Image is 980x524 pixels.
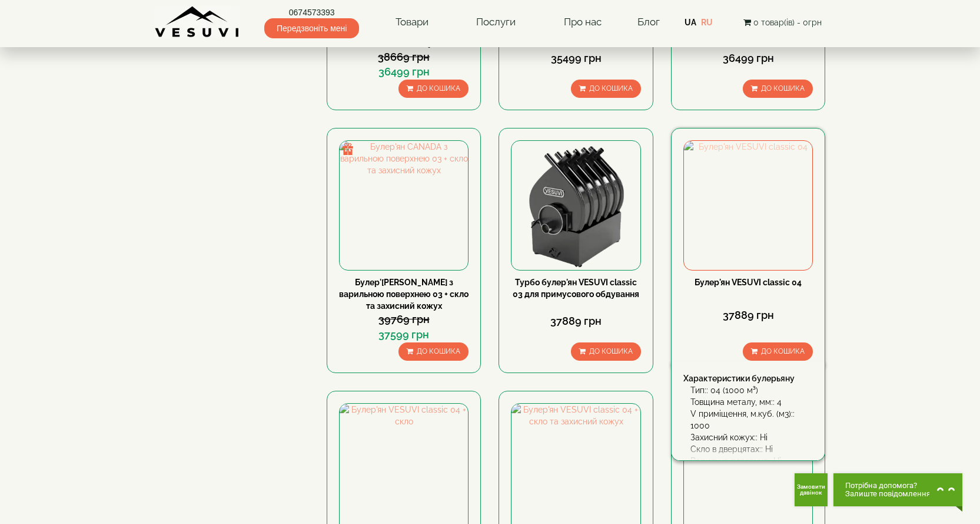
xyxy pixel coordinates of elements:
button: До кошика [571,342,641,361]
img: Завод VESUVI [155,6,240,38]
a: RU [701,18,713,27]
img: Булер'ян VESUVI classic 04 [684,141,812,269]
span: До кошика [761,347,805,355]
div: V приміщення, м.куб. (м3):: 1000 [690,408,813,431]
button: До кошика [571,80,641,98]
div: 37889 грн [511,314,640,329]
div: 37889 грн [683,308,813,323]
div: 37599 грн [339,327,469,342]
div: 36499 грн [683,51,813,66]
div: Характеристики булерьяну [683,373,813,384]
div: 35499 грн [511,51,640,66]
div: Захисний кожух:: Ні [690,431,813,443]
button: До кошика [743,342,813,361]
span: До кошика [417,84,460,93]
a: Блог [637,16,660,28]
img: gift [342,143,354,155]
button: До кошика [398,80,469,98]
div: Товщина металу, мм:: 4 [690,396,813,408]
span: До кошика [417,347,460,355]
span: 0 товар(ів) - 0грн [753,18,822,27]
button: Get Call button [795,473,828,506]
img: Турбо булер'ян VESUVI classic 03 для примусового обдування [511,141,640,269]
a: Турбо булер'ян VESUVI classic 03 для примусового обдування [513,278,639,299]
a: Послуги [464,9,527,36]
span: До кошика [589,347,633,355]
button: До кошика [398,342,469,361]
div: 36499 грн [339,64,469,80]
span: Залиште повідомлення [845,490,931,498]
div: 38669 грн [339,50,469,65]
span: До кошика [589,84,633,93]
a: Булер'[PERSON_NAME] з варильною поверхнею 03 + скло та захисний кожух [339,278,469,311]
a: UA [685,18,696,27]
a: Товари [384,9,440,36]
span: Замовити дзвінок [797,484,825,496]
span: Потрібна допомога? [845,482,931,490]
div: Тип:: 04 (1000 м³) [690,384,813,396]
a: Булер'ян VESUVI classic 04 [695,278,802,287]
button: Chat button [833,473,962,506]
button: 0 товар(ів) - 0грн [740,16,825,29]
div: 39769 грн [339,312,469,327]
a: Про нас [552,9,613,36]
span: Передзвоніть мені [264,18,359,38]
span: До кошика [761,84,805,93]
img: Булер'ян CANADA з варильною поверхнею 03 + скло та захисний кожух [340,141,468,269]
button: До кошика [743,80,813,98]
a: 0674573393 [264,6,359,18]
